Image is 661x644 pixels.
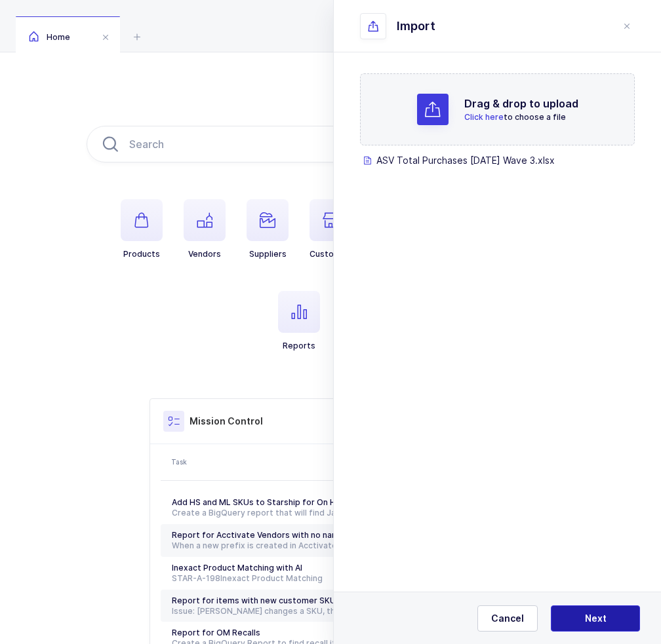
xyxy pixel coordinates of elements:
[172,540,436,551] div: When a new prefix is created in Acctivate, the prefix needs to be merged with an existing vendor ...
[121,199,163,259] button: Products
[172,563,302,573] span: Inexact Product Matching with AI
[184,199,226,259] button: Vendors
[247,199,289,259] button: Suppliers
[310,199,354,259] button: Customers
[172,606,436,616] div: Issue: [PERSON_NAME] changes a SKU, the new SKU does not get matched to the Janus product as it's...
[619,18,635,34] button: close drawer
[172,573,436,584] div: Inexact Product Matching
[172,596,336,605] span: Report for items with new customer SKU
[172,530,344,540] span: Report for Acctivate Vendors with no name
[190,415,263,428] h3: Mission Control
[551,605,640,632] button: Next
[360,152,609,169] a: ASV Total Purchases [DATE] Wave 3.xlsx
[397,18,435,34] span: Import
[491,612,524,625] span: Cancel
[172,628,260,637] span: Report for OM Recalls
[477,605,538,632] button: Cancel
[172,573,220,583] a: STAR-A-198
[585,612,607,625] span: Next
[172,497,378,507] span: Add HS and ML SKUs to Starship for On Hand offers
[464,96,578,111] h2: Drag & drop to upload
[171,457,437,467] div: Task
[87,126,574,162] input: Search
[464,111,578,123] p: to choose a file
[464,112,504,122] span: Click here
[278,291,320,351] button: Reports
[29,32,70,42] span: Home
[172,508,436,518] div: Create a BigQuery report that will find Janus and Mission products that do not have a HS or ML SK...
